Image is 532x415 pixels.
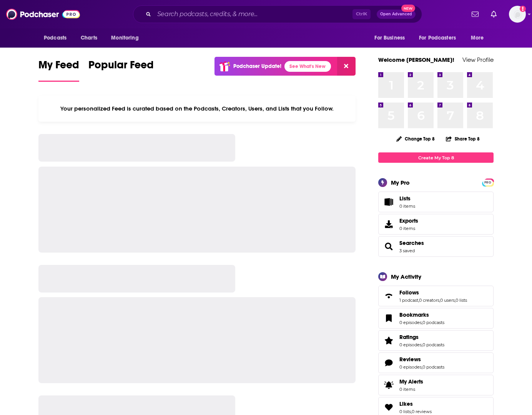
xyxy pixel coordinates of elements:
[378,214,494,235] a: Exports
[455,298,456,303] span: ,
[369,31,414,45] button: open menu
[352,9,371,19] span: Ctrl K
[401,5,415,12] span: New
[465,31,494,45] button: open menu
[378,375,494,395] a: My Alerts
[381,357,396,368] a: Reviews
[381,291,396,301] a: Follows
[133,5,422,23] div: Search podcasts, credits, & more...
[422,364,422,370] span: ,
[422,342,444,347] a: 0 podcasts
[378,352,494,373] span: Reviews
[381,219,396,230] span: Exports
[414,31,467,45] button: open menu
[391,273,421,280] div: My Activity
[509,6,526,23] button: Show profile menu
[488,8,500,21] a: Show notifications dropdown
[456,298,467,303] a: 0 lists
[422,342,422,347] span: ,
[38,58,79,82] a: My Feed
[378,152,494,163] a: Create My Top 8
[399,240,424,246] a: Searches
[38,58,79,76] span: My Feed
[462,56,494,63] a: View Profile
[399,364,422,370] a: 0 episodes
[418,298,419,303] span: ,
[399,311,429,318] span: Bookmarks
[374,33,405,43] span: For Business
[509,6,526,23] span: Logged in as evankrask
[411,409,412,414] span: ,
[399,334,444,341] a: Ratings
[380,12,412,16] span: Open Advanced
[6,7,80,21] img: Podchaser - Follow, Share and Rate Podcasts
[412,409,432,414] a: 0 reviews
[422,364,444,370] a: 0 podcasts
[399,289,467,296] a: Follows
[399,195,411,202] span: Lists
[381,313,396,324] a: Bookmarks
[399,378,423,385] span: My Alerts
[399,311,444,318] a: Bookmarks
[422,320,422,325] span: ,
[399,217,418,224] span: Exports
[44,33,66,43] span: Podcasts
[392,134,439,144] button: Change Top 8
[38,31,76,45] button: open menu
[399,400,413,407] span: Likes
[509,6,526,23] img: User Profile
[377,10,416,19] button: Open AdvancedNew
[106,31,148,45] button: open menu
[378,286,494,306] span: Follows
[399,334,419,341] span: Ratings
[381,402,396,413] a: Likes
[399,298,418,303] a: 1 podcast
[399,203,415,209] span: 0 items
[446,131,480,146] button: Share Top 8
[399,409,411,414] a: 0 lists
[88,58,154,82] a: Popular Feed
[422,320,444,325] a: 0 podcasts
[399,400,432,407] a: Likes
[81,33,97,43] span: Charts
[440,298,455,303] a: 0 users
[399,342,422,347] a: 0 episodes
[399,289,419,296] span: Follows
[381,241,396,252] a: Searches
[399,320,422,325] a: 0 episodes
[378,308,494,329] span: Bookmarks
[399,356,444,363] a: Reviews
[483,180,492,185] span: PRO
[381,197,396,207] span: Lists
[520,6,526,12] svg: Add a profile image
[419,298,439,303] a: 0 creators
[399,356,421,363] span: Reviews
[378,192,494,212] a: Lists
[419,33,456,43] span: For Podcasters
[154,8,352,20] input: Search podcasts, credits, & more...
[38,96,356,122] div: Your personalized Feed is curated based on the Podcasts, Creators, Users, and Lists that you Follow.
[483,179,492,185] a: PRO
[399,195,415,202] span: Lists
[111,33,138,43] span: Monitoring
[469,8,482,21] a: Show notifications dropdown
[391,179,410,186] div: My Pro
[399,248,415,253] a: 3 saved
[439,298,440,303] span: ,
[233,63,281,69] p: Podchaser Update!
[284,61,331,72] a: See What's New
[378,236,494,257] span: Searches
[399,387,423,392] span: 0 items
[399,226,418,231] span: 0 items
[76,31,102,45] a: Charts
[471,33,484,43] span: More
[378,330,494,351] span: Ratings
[378,56,454,63] a: Welcome [PERSON_NAME]!
[381,380,396,390] span: My Alerts
[381,335,396,346] a: Ratings
[88,58,154,76] span: Popular Feed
